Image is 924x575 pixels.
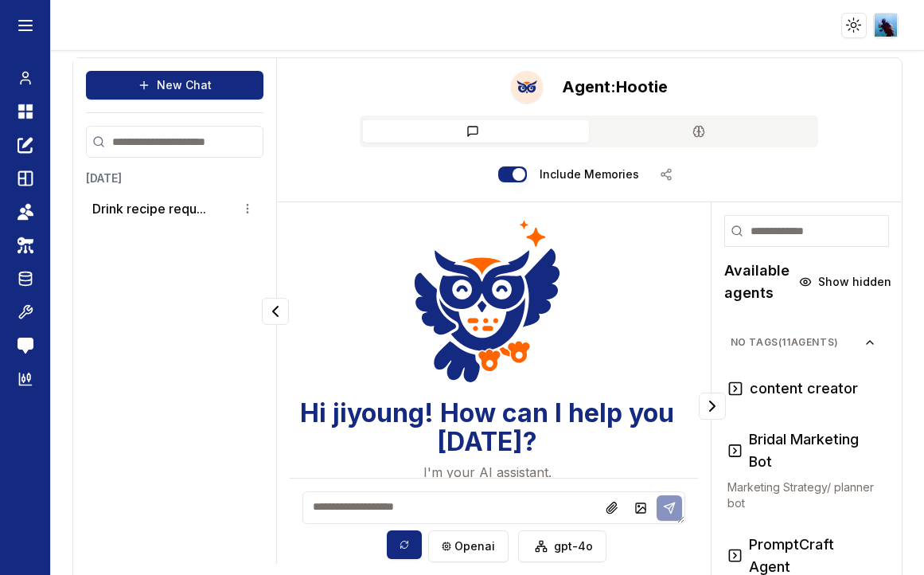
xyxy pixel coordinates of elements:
[731,336,864,349] span: No Tags ( 11 agents)
[262,298,289,325] button: Collapse panel
[540,169,639,180] label: Include memories in the messages below
[518,530,606,562] button: gpt-4o
[414,217,560,385] img: Welcome Owl
[86,71,263,100] button: New Chat
[554,538,593,554] span: gpt-4o
[749,428,879,473] h3: Bridal Marketing Bot
[750,377,858,400] h3: content creator
[875,14,898,37] img: ACg8ocLGnBbpq9NWIU3o_8gZoUeFiXvCYY6ARWQHSYsrMFhd9LsHIYRE=s96-c
[290,399,684,456] h3: Hi jiyoung! How can I help you [DATE]?
[423,463,552,482] p: I'm your AI assistant.
[238,199,257,218] button: Conversation options
[387,530,422,559] button: Sync model selection with the edit page
[789,269,901,295] button: Show hidden
[428,530,509,562] button: openai
[498,166,527,182] button: Include memories in the messages below
[511,71,543,103] img: Bot
[18,338,33,354] img: feedback
[86,170,263,186] h3: [DATE]
[454,538,495,554] span: openai
[699,393,726,420] button: Collapse panel
[92,199,206,218] button: Drink recipe requ...
[727,479,879,511] p: Marketing Strategy/ planner bot
[724,260,789,304] h2: Available agents
[818,274,891,290] span: Show hidden
[511,71,543,103] button: Talk with Hootie
[562,76,668,98] h2: Hootie
[718,330,889,355] button: No Tags(11agents)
